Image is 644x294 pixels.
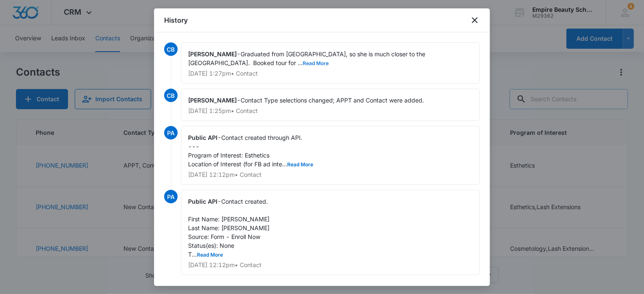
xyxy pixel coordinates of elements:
button: Read More [303,61,329,66]
span: PA [164,190,178,203]
span: [PERSON_NAME] [188,97,237,104]
button: Read More [287,162,313,167]
div: - [181,190,480,275]
span: Contact created. First Name: [PERSON_NAME] Last Name: [PERSON_NAME] Source: Form - Enroll Now Sta... [188,198,270,258]
span: CB [164,89,178,102]
p: [DATE] 12:12pm • Contact [188,262,473,268]
button: close [470,15,480,25]
span: Contact created through API. --- Program of Interest: Esthetics Location of Interest (for FB ad i... [188,134,313,168]
span: PA [164,126,178,139]
span: Public API [188,198,217,205]
span: [PERSON_NAME] [188,50,237,58]
span: Public API [188,134,217,141]
h1: History [164,15,188,25]
span: Contact Type selections changed; APPT and Contact were added. [241,97,424,104]
div: - [181,89,480,121]
button: Read More [197,252,223,257]
div: - [181,42,480,84]
span: CB [164,42,178,56]
p: [DATE] 1:25pm • Contact [188,108,473,114]
p: [DATE] 12:12pm • Contact [188,172,473,178]
span: Graduated from [GEOGRAPHIC_DATA], so she is much closer to the [GEOGRAPHIC_DATA]. Booked tour for... [188,50,427,66]
div: - [181,126,480,185]
p: [DATE] 1:27pm • Contact [188,71,473,76]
